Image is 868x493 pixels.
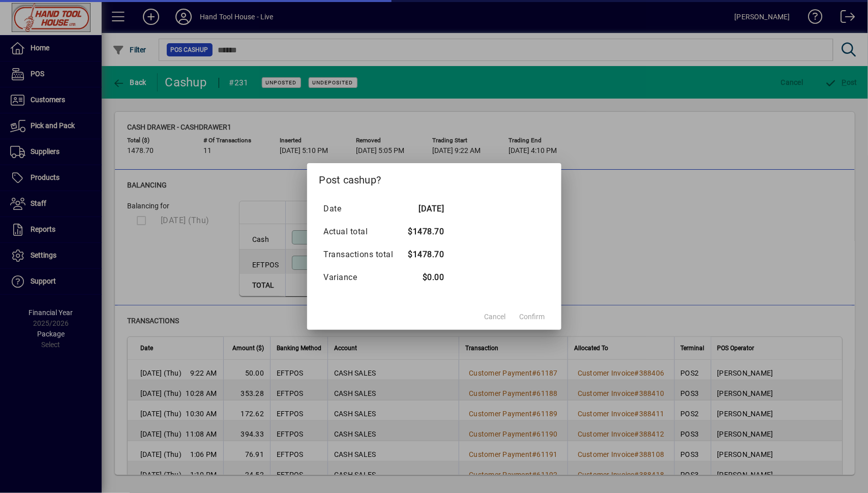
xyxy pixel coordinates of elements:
[307,163,561,193] h2: Post cashup?
[323,197,404,220] td: Date
[404,220,444,243] td: $1478.70
[323,243,404,266] td: Transactions total
[404,266,444,289] td: $0.00
[323,220,404,243] td: Actual total
[404,243,444,266] td: $1478.70
[323,266,404,289] td: Variance
[404,197,444,220] td: [DATE]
